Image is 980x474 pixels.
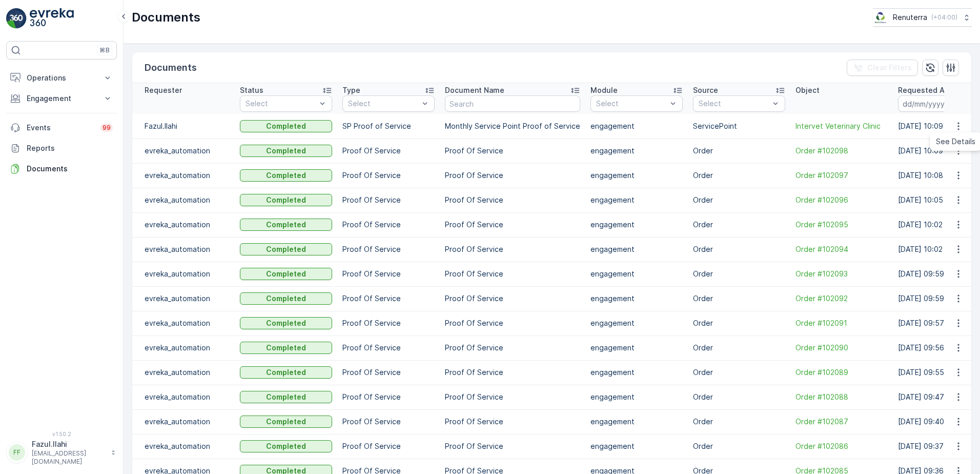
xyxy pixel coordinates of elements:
[342,220,435,230] p: Proof Of Service
[590,269,683,279] p: engagement
[445,95,580,112] input: Search
[795,195,888,205] a: Order #102096
[240,268,332,280] button: Completed
[266,343,306,353] p: Completed
[145,121,230,131] p: Fazul.Ilahi
[590,220,683,230] p: engagement
[847,60,918,76] button: Clear Filters
[240,317,332,329] button: Completed
[266,195,306,205] p: Completed
[342,441,435,451] p: Proof Of Service
[342,170,435,181] p: Proof Of Service
[266,392,306,402] p: Completed
[445,392,580,402] p: Proof Of Service
[795,343,888,353] span: Order #102090
[445,121,580,131] p: Monthly Service Point Proof of Service
[240,169,332,182] button: Completed
[266,146,306,156] p: Completed
[27,143,113,153] p: Reports
[795,220,888,230] span: Order #102095
[873,8,972,27] button: Renuterra(+04:00)
[342,293,435,304] p: Proof Of Service
[342,343,435,353] p: Proof Of Service
[145,85,182,95] p: Requester
[898,85,948,95] p: Requested At
[693,293,785,304] p: Order
[342,269,435,279] p: Proof Of Service
[6,8,27,29] img: logo
[99,46,110,54] p: ⌘B
[9,444,25,461] div: FF
[240,292,332,305] button: Completed
[32,449,106,466] p: [EMAIL_ADDRESS][DOMAIN_NAME]
[342,85,360,95] p: Type
[590,417,683,427] p: engagement
[240,391,332,403] button: Completed
[27,93,96,104] p: Engagement
[795,318,888,328] a: Order #102091
[693,417,785,427] p: Order
[342,367,435,378] p: Proof Of Service
[795,392,888,402] span: Order #102088
[590,85,618,95] p: Module
[590,121,683,131] p: engagement
[693,441,785,451] p: Order
[596,98,667,109] p: Select
[6,117,117,138] a: Events99
[240,194,332,206] button: Completed
[6,88,117,109] button: Engagement
[266,318,306,328] p: Completed
[445,343,580,353] p: Proof Of Service
[145,244,230,254] p: evreka_automation
[445,367,580,378] p: Proof Of Service
[590,146,683,156] p: engagement
[145,367,230,378] p: evreka_automation
[240,85,263,95] p: Status
[6,138,117,159] a: Reports
[898,95,968,112] input: dd/mm/yyyy
[893,12,927,23] p: Renuterra
[240,219,332,231] button: Completed
[246,98,316,109] p: Select
[795,244,888,254] a: Order #102094
[445,146,580,156] p: Proof Of Service
[795,367,888,378] span: Order #102089
[795,417,888,427] span: Order #102087
[693,121,785,131] p: ServicePoint
[27,123,94,133] p: Events
[240,145,332,157] button: Completed
[266,170,306,181] p: Completed
[240,416,332,428] button: Completed
[590,318,683,328] p: engagement
[266,441,306,451] p: Completed
[342,121,435,131] p: SP Proof of Service
[445,417,580,427] p: Proof Of Service
[795,121,888,131] a: Intervet Veterinary Clinic
[145,269,230,279] p: evreka_automation
[266,293,306,304] p: Completed
[795,146,888,156] span: Order #102098
[145,392,230,402] p: evreka_automation
[266,269,306,279] p: Completed
[693,85,718,95] p: Source
[445,220,580,230] p: Proof Of Service
[936,136,975,147] span: See Details
[795,441,888,451] a: Order #102086
[693,195,785,205] p: Order
[342,417,435,427] p: Proof Of Service
[240,342,332,354] button: Completed
[445,441,580,451] p: Proof Of Service
[795,85,820,95] p: Object
[348,98,419,109] p: Select
[445,170,580,181] p: Proof Of Service
[30,8,74,29] img: logo_light-DOdMpM7g.png
[145,441,230,451] p: evreka_automation
[342,392,435,402] p: Proof Of Service
[795,269,888,279] a: Order #102093
[342,146,435,156] p: Proof Of Service
[342,318,435,328] p: Proof Of Service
